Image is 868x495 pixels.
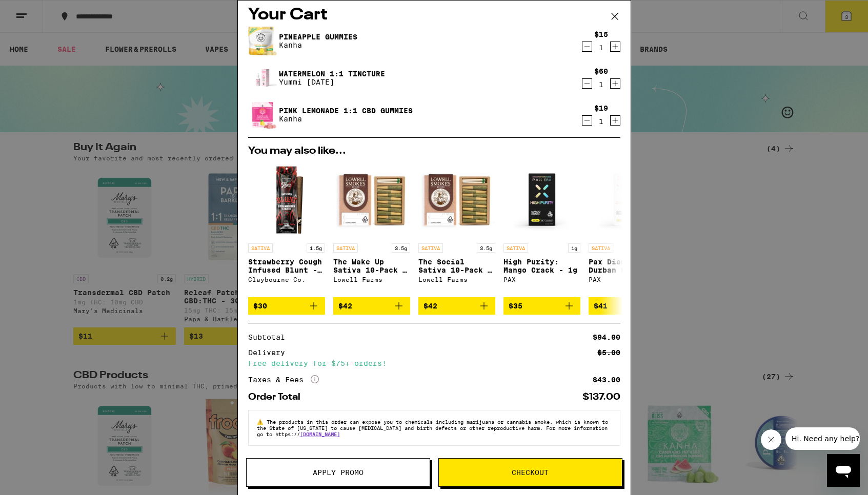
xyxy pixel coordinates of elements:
p: High Purity: Mango Crack - 1g [503,258,580,274]
button: Add to bag [248,297,325,315]
img: Lowell Farms - The Social Sativa 10-Pack - 3.5g [418,161,495,238]
button: Add to bag [418,297,495,315]
div: PAX [503,276,580,283]
p: 1g [568,243,580,253]
img: Pineapple Gummies [248,26,277,56]
div: $137.00 [582,393,620,402]
a: Open page for High Purity: Mango Crack - 1g from PAX [503,161,580,297]
span: Checkout [512,469,549,476]
a: Pineapple Gummies [279,33,357,41]
img: Claybourne Co. - Strawberry Cough Infused Blunt - 1.5g [248,161,325,238]
div: 1 [594,80,608,89]
div: Delivery [248,349,292,356]
span: $42 [423,302,437,310]
button: Increment [610,78,620,89]
iframe: Close message [761,429,781,450]
div: Order Total [248,393,308,402]
img: Watermelon 1:1 Tincture [248,64,277,92]
iframe: Message from company [785,427,860,450]
div: $94.00 [593,334,620,341]
div: $19 [594,104,608,112]
a: Pink Lemonade 1:1 CBD Gummies [279,107,413,115]
span: $41 [594,302,608,310]
img: PAX - High Purity: Mango Crack - 1g [503,161,580,238]
a: [DOMAIN_NAME] [300,431,340,437]
button: Add to bag [589,297,665,315]
img: Pink Lemonade 1:1 CBD Gummies [248,100,277,130]
p: SATIVA [503,243,528,253]
img: Lowell Farms - The Wake Up Sativa 10-Pack - 3.5g [333,161,410,238]
p: Kanha [279,41,357,49]
div: Lowell Farms [333,276,410,283]
button: Increment [610,115,620,126]
div: $43.00 [593,376,620,383]
p: The Wake Up Sativa 10-Pack - 3.5g [333,258,410,274]
span: $35 [509,302,522,310]
button: Increment [610,42,620,52]
button: Decrement [582,42,592,52]
p: Yummi [DATE] [279,78,385,86]
p: 1.5g [307,243,325,253]
p: Kanha [279,115,413,123]
button: Apply Promo [246,458,430,487]
a: Watermelon 1:1 Tincture [279,70,385,78]
a: Open page for The Wake Up Sativa 10-Pack - 3.5g from Lowell Farms [333,161,410,297]
div: $5.00 [597,349,620,356]
p: 3.5g [392,243,410,253]
span: The products in this order can expose you to chemicals including marijuana or cannabis smoke, whi... [257,419,608,437]
img: PAX - Pax Diamonds: Durban Poison - 1g [589,161,665,238]
span: $30 [253,302,267,310]
div: Subtotal [248,334,292,341]
a: Open page for The Social Sativa 10-Pack - 3.5g from Lowell Farms [418,161,495,297]
div: $60 [594,67,608,75]
iframe: Button to launch messaging window [827,454,860,487]
div: $15 [594,30,608,38]
span: Apply Promo [313,469,364,476]
a: Open page for Strawberry Cough Infused Blunt - 1.5g from Claybourne Co. [248,161,325,297]
div: Claybourne Co. [248,276,325,283]
p: Pax Diamonds: Durban Poison - 1g [589,258,665,274]
h2: You may also like... [248,146,620,156]
span: ⚠️ [257,419,267,425]
div: PAX [589,276,665,283]
div: Taxes & Fees [248,375,319,384]
div: Free delivery for $75+ orders! [248,360,620,367]
p: SATIVA [418,243,443,253]
button: Checkout [438,458,622,487]
div: Lowell Farms [418,276,495,283]
button: Decrement [582,115,592,126]
span: $42 [338,302,352,310]
p: SATIVA [333,243,358,253]
p: SATIVA [589,243,613,253]
button: Add to bag [333,297,410,315]
div: 1 [594,117,608,126]
a: Open page for Pax Diamonds: Durban Poison - 1g from PAX [589,161,665,297]
p: The Social Sativa 10-Pack - 3.5g [418,258,495,274]
h2: Your Cart [248,4,620,27]
button: Decrement [582,78,592,89]
p: 3.5g [477,243,495,253]
div: 1 [594,44,608,52]
button: Add to bag [503,297,580,315]
p: Strawberry Cough Infused Blunt - 1.5g [248,258,325,274]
